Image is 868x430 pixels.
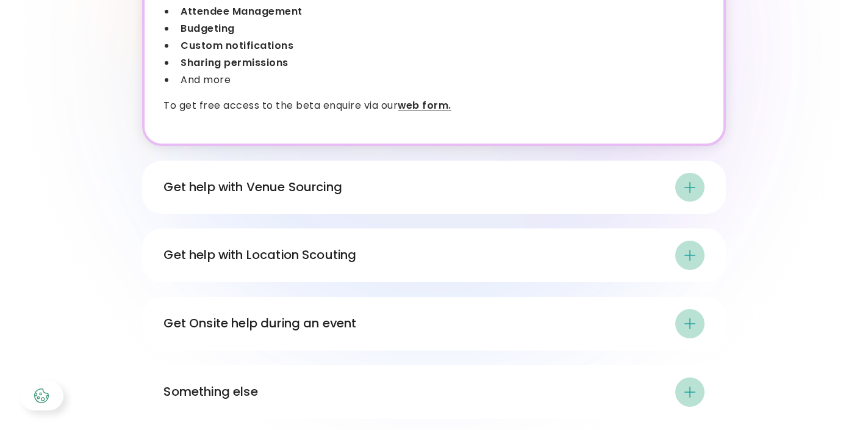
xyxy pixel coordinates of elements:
[163,97,704,114] p: To get free access to the beta enquire via our
[163,241,704,270] div: Get help with Location Scouting
[176,73,704,87] li: And more
[163,173,704,202] div: Get help with Venue Sourcing
[163,315,356,333] div: Get Onsite help during an event
[181,56,288,70] strong: Sharing permissions
[398,98,451,112] a: web form.
[163,383,257,401] div: Something else
[181,4,302,18] strong: Attendee Management
[181,38,293,53] strong: Custom notifications
[181,21,235,35] strong: Budgeting
[163,178,342,197] div: Get help with Venue Sourcing
[163,246,356,264] div: Get help with Location Scouting
[163,309,704,338] div: Get Onsite help during an event
[163,377,704,407] div: Something else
